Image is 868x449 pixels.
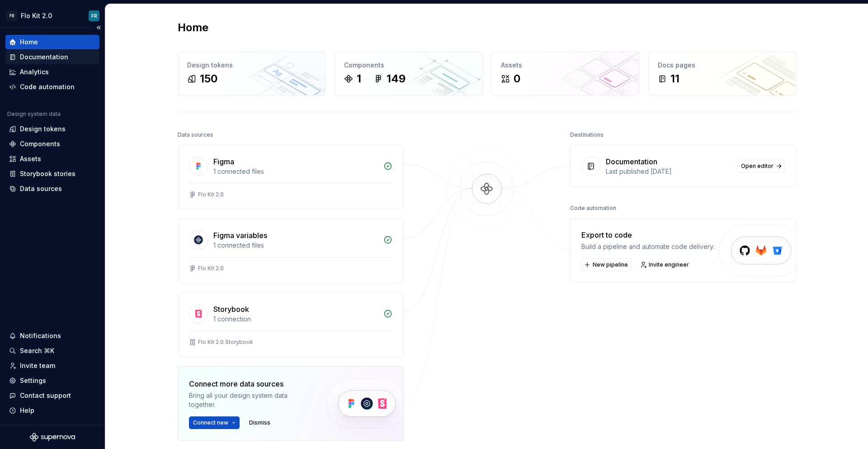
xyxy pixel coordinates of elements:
button: Collapse sidebar [92,21,105,34]
a: Components [5,137,99,151]
span: Dismiss [249,419,270,426]
svg: Supernova Logo [30,433,75,442]
div: Help [20,406,34,415]
a: Storybook1 connectionFlo Kit 2.0 Storybook [178,292,404,357]
span: Invite engineer [649,261,689,268]
div: FR [6,10,17,21]
div: Storybook [213,304,249,315]
a: Components1149 [335,51,482,96]
div: 0 [514,72,520,86]
div: Figma variables [213,230,267,241]
a: Home [5,35,99,49]
div: Export to code [581,229,714,240]
div: Destinations [570,129,604,141]
div: Data sources [20,184,62,193]
div: Search ⌘K [20,346,54,355]
div: Flo Kit 2.0 [198,265,224,272]
button: New pipeline [581,258,632,271]
h2: Home [178,20,208,35]
div: Bring all your design system data together. [189,391,311,409]
div: Design system data [7,110,61,118]
a: Analytics [5,65,99,79]
a: Storybook stories [5,167,99,181]
button: Notifications [5,329,99,343]
div: 11 [670,72,679,86]
a: Invite team [5,358,99,373]
div: Flo Kit 2.0 Storybook [198,339,253,346]
div: Analytics [20,67,49,76]
a: Assets0 [491,51,639,96]
a: Invite engineer [637,258,693,271]
div: Last published [DATE] [606,167,731,176]
button: FRFlo Kit 2.0FR [2,6,103,25]
a: Data sources [5,182,99,196]
div: 149 [387,72,406,86]
div: 1 [357,72,361,86]
div: 150 [200,72,217,86]
a: Figma variables1 connected filesFlo Kit 2.0 [178,219,404,283]
div: Code automation [570,202,616,215]
div: Data sources [178,129,213,141]
a: Design tokens [5,122,99,136]
div: Notifications [20,331,61,340]
button: Connect new [189,416,240,429]
div: Invite team [20,361,55,370]
a: Settings [5,373,99,388]
div: Components [20,139,60,148]
a: Code automation [5,80,99,94]
div: Figma [213,156,234,167]
div: Assets [501,61,630,70]
div: Documentation [606,156,657,167]
div: Settings [20,376,46,385]
button: Help [5,403,99,418]
span: Connect new [193,419,228,426]
div: Storybook stories [20,169,75,178]
div: FR [91,12,97,19]
a: Assets [5,152,99,166]
div: Connect more data sources [189,378,311,389]
a: Design tokens150 [178,51,325,96]
button: Contact support [5,388,99,403]
div: Components [344,61,473,70]
div: 1 connection [213,315,378,324]
span: Open editor [741,162,774,170]
div: Home [20,38,38,47]
div: Flo Kit 2.0 [21,11,52,20]
a: Docs pages11 [648,51,796,96]
div: Design tokens [187,61,316,70]
div: Build a pipeline and automate code delivery. [581,242,714,251]
div: Contact support [20,391,71,400]
div: 1 connected files [213,241,378,250]
div: Code automation [20,82,75,91]
span: New pipeline [593,261,628,268]
div: Design tokens [20,124,66,134]
div: Flo Kit 2.0 [198,191,224,198]
a: Figma1 connected filesFlo Kit 2.0 [178,145,404,210]
button: Search ⌘K [5,344,99,358]
div: 1 connected files [213,167,378,176]
button: Dismiss [245,416,274,429]
div: Assets [20,154,41,163]
div: Docs pages [658,61,787,70]
div: Documentation [20,53,68,62]
a: Documentation [5,50,99,64]
a: Open editor [737,160,785,172]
